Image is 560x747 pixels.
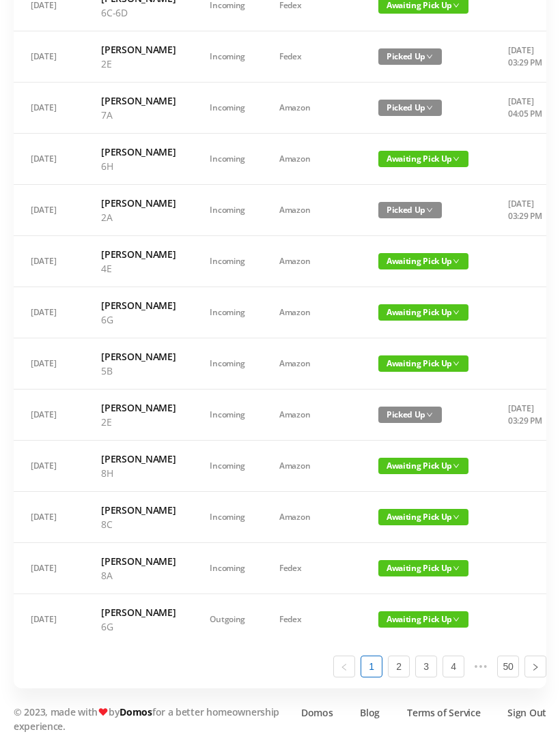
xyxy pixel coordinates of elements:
p: 2A [101,210,176,224]
td: Incoming [193,134,262,185]
h6: [PERSON_NAME] [101,145,176,159]
li: Next 5 Pages [470,656,492,677]
p: 5B [101,364,176,378]
span: Awaiting Pick Up [378,611,468,628]
p: 6C-6D [101,5,176,20]
p: 7A [101,108,176,122]
td: Amazon [262,185,361,236]
td: Incoming [193,236,262,287]
td: Amazon [262,83,361,134]
i: icon: down [453,565,460,572]
a: Domos [120,705,152,718]
i: icon: down [426,207,433,214]
td: Incoming [193,287,262,338]
td: Incoming [193,185,262,236]
span: Awaiting Pick Up [378,560,468,576]
span: Picked Up [378,202,442,218]
td: Incoming [193,83,262,134]
a: 1 [361,656,382,677]
h6: [PERSON_NAME] [101,196,176,210]
p: 6H [101,159,176,173]
td: Fedex [262,594,361,645]
i: icon: down [453,309,460,316]
span: Awaiting Pick Up [378,253,468,269]
a: 4 [443,656,464,677]
i: icon: down [453,2,460,9]
i: icon: down [453,360,460,367]
p: 4E [101,261,176,276]
td: [DATE] [14,287,84,338]
a: Blog [360,705,380,720]
td: Amazon [262,287,361,338]
span: ••• [470,656,492,677]
p: 8C [101,517,176,531]
h6: [PERSON_NAME] [101,93,176,108]
li: 2 [388,656,410,677]
p: 8A [101,568,176,583]
li: 4 [443,656,464,677]
p: 6G [101,312,176,327]
td: Incoming [193,390,262,441]
a: 2 [389,656,409,677]
a: Sign Out [507,705,546,720]
span: Awaiting Pick Up [378,304,468,321]
td: [DATE] [14,83,84,134]
td: Incoming [193,31,262,83]
i: icon: down [453,616,460,623]
i: icon: left [340,663,348,671]
p: 2E [101,415,176,429]
h6: [PERSON_NAME] [101,247,176,261]
a: 3 [416,656,436,677]
a: Domos [301,705,333,720]
p: © 2023, made with by for a better homeownership experience. [14,705,287,733]
td: [DATE] [14,594,84,645]
td: [DATE] [14,390,84,441]
p: 8H [101,466,176,480]
td: [DATE] [14,236,84,287]
td: [DATE] [14,441,84,492]
h6: [PERSON_NAME] [101,452,176,466]
li: 1 [361,656,382,677]
li: 50 [497,656,519,677]
i: icon: down [426,104,433,111]
span: Picked Up [378,100,442,116]
td: Amazon [262,338,361,390]
h6: [PERSON_NAME] [101,349,176,364]
i: icon: down [426,53,433,60]
li: Previous Page [333,656,355,677]
i: icon: down [426,411,433,418]
td: Incoming [193,492,262,543]
td: [DATE] [14,492,84,543]
td: Outgoing [193,594,262,645]
a: Terms of Service [407,705,480,720]
td: Incoming [193,338,262,390]
i: icon: down [453,258,460,265]
td: [DATE] [14,31,84,83]
td: [DATE] [14,134,84,185]
i: icon: down [453,463,460,469]
i: icon: down [453,514,460,521]
li: Next Page [524,656,546,677]
span: Awaiting Pick Up [378,355,468,372]
td: Amazon [262,236,361,287]
i: icon: down [453,156,460,162]
p: 2E [101,57,176,71]
h6: [PERSON_NAME] [101,503,176,517]
a: 50 [498,656,518,677]
span: Awaiting Pick Up [378,509,468,525]
span: Awaiting Pick Up [378,151,468,167]
td: Incoming [193,543,262,594]
span: Picked Up [378,407,442,423]
td: Amazon [262,134,361,185]
i: icon: right [531,663,540,671]
h6: [PERSON_NAME] [101,554,176,568]
td: Incoming [193,441,262,492]
td: [DATE] [14,338,84,390]
td: Amazon [262,492,361,543]
td: [DATE] [14,543,84,594]
td: Fedex [262,31,361,83]
td: Amazon [262,441,361,492]
p: 6G [101,619,176,634]
td: Amazon [262,390,361,441]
